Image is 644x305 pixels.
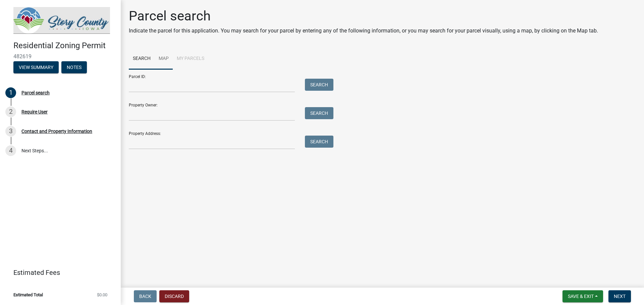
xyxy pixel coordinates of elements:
[614,294,626,299] span: Next
[13,53,107,60] span: 482619
[305,136,333,148] button: Search
[155,48,173,70] a: Map
[129,8,598,24] h1: Parcel search
[13,65,59,70] wm-modal-confirm: Summary
[21,129,92,134] div: Contact and Property Information
[5,145,16,156] div: 4
[608,290,631,302] button: Next
[13,7,110,34] img: Story County, Iowa
[305,107,333,119] button: Search
[568,294,594,299] span: Save & Exit
[97,293,107,297] span: $0.00
[129,48,155,70] a: Search
[562,290,603,302] button: Save & Exit
[159,290,189,302] button: Discard
[21,109,48,114] div: Require User
[139,294,151,299] span: Back
[5,126,16,137] div: 3
[13,41,115,51] h4: Residential Zoning Permit
[5,106,16,117] div: 2
[129,27,598,35] p: Indicate the parcel for this application. You may search for your parcel by entering any of the f...
[13,293,43,297] span: Estimated Total
[5,87,16,98] div: 1
[134,290,157,302] button: Back
[13,61,59,73] button: View Summary
[21,90,50,95] div: Parcel search
[5,266,110,279] a: Estimated Fees
[61,65,87,70] wm-modal-confirm: Notes
[305,79,333,91] button: Search
[61,61,87,73] button: Notes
